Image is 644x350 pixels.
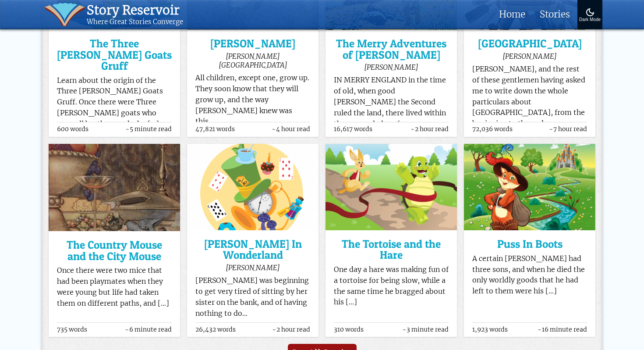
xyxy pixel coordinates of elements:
a: [GEOGRAPHIC_DATA] [472,38,587,49]
span: ~3 minute read [402,326,449,333]
img: The Country Mouse and the City Mouse [49,144,180,231]
span: 72,036 words [472,126,513,132]
span: 600 words [57,126,88,132]
span: ~7 hour read [549,126,587,132]
img: Alice In Wonderland [187,144,318,230]
span: 26,432 words [195,326,236,333]
span: ~5 minute read [125,126,172,132]
img: icon of book with waver spilling out. [44,3,85,26]
div: [PERSON_NAME] [334,63,449,71]
p: Once there were two mice that had been playmates when they were young but life had taken them on ... [57,265,172,309]
a: The Merry Adventures of [PERSON_NAME] [334,38,449,61]
div: Dark Mode [579,18,601,22]
span: 735 words [57,326,87,333]
a: Puss In Boots [472,239,587,250]
div: [PERSON_NAME] [472,52,587,61]
div: Where Great Stories Converge [87,18,183,26]
span: 310 words [334,326,364,333]
span: 16,617 words [334,126,372,132]
span: ~2 hour read [410,126,449,132]
p: [PERSON_NAME], and the rest of these gentlemen having asked me to write down the whole particular... [472,64,587,129]
p: Learn about the origin of the Three [PERSON_NAME] Goats Gruff. Once there were Three [PERSON_NAME... [57,75,172,130]
span: 47,821 words [195,126,235,132]
span: ~2 hour read [272,326,310,333]
img: Puss In Boots [464,144,595,230]
div: [PERSON_NAME] [195,263,311,272]
img: Turn On Dark Mode [585,7,595,18]
p: One day a hare was making fun of a tortoise for being slow, while a the same time he bragged abou... [334,264,449,308]
p: All children, except one, grow up. They soon know that they will grow up, and the way [PERSON_NAM... [195,73,311,127]
a: The Tortoise and the Hare [334,239,449,261]
img: The Tortoise and the Hare [326,144,457,230]
span: ~16 minute read [538,326,587,333]
a: [PERSON_NAME] In Wonderland [195,239,311,261]
a: [PERSON_NAME] [195,38,311,49]
p: IN MERRY ENGLAND in the time of old, when good [PERSON_NAME] the Second ruled the land, there liv... [334,75,449,173]
span: ~6 minute read [125,326,172,333]
p: A certain [PERSON_NAME] had three sons, and when he died the only worldly goods that he had left ... [472,254,587,297]
span: 1,923 words [472,326,508,333]
div: Story Reservoir [87,3,183,18]
div: [PERSON_NAME][GEOGRAPHIC_DATA] [195,52,311,69]
p: [PERSON_NAME] was beginning to get very tired of sitting by her sister on the bank, and of having... [195,275,311,319]
span: ~4 hour read [272,126,310,132]
a: The Three [PERSON_NAME] Goats Gruff [57,38,172,71]
a: The Country Mouse and the City Mouse [57,239,172,262]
